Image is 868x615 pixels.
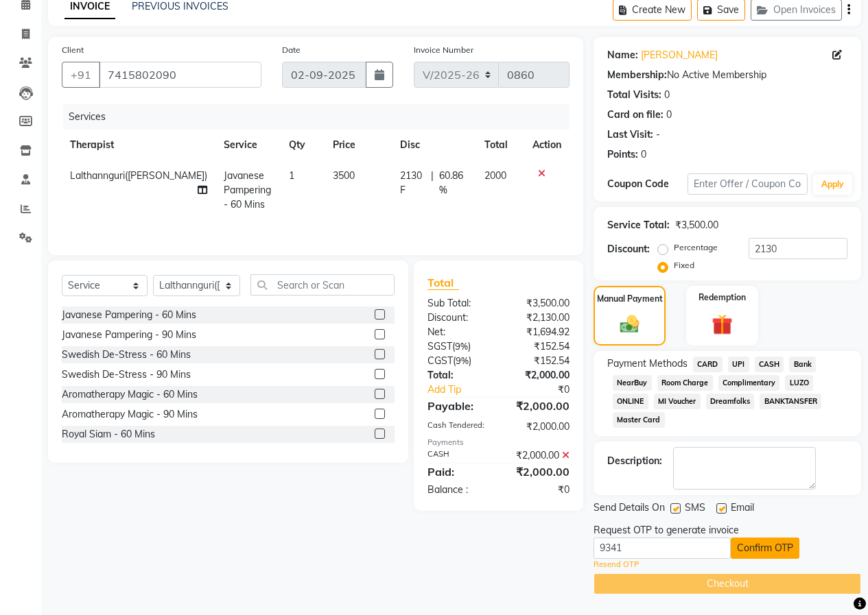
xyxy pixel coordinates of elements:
div: CASH [417,448,499,463]
span: 2130 F [400,169,425,197]
div: ₹3,500.00 [675,218,718,232]
div: ( ) [417,354,499,368]
div: Aromatherapy Magic - 60 Mins [62,387,198,402]
div: Royal Siam - 60 Mins [62,427,155,442]
span: Javanese Pampering - 60 Mins [224,169,271,210]
button: Apply [813,174,852,195]
div: ₹2,130.00 [498,311,580,325]
label: Manual Payment [597,293,663,305]
span: CASH [755,357,784,372]
div: Payments [427,437,570,448]
div: Sub Total: [417,296,499,311]
div: ₹2,000.00 [498,420,580,434]
div: Payable: [417,398,499,414]
div: Total: [417,368,499,383]
div: Card on file: [607,108,664,122]
th: Price [325,130,392,160]
span: Room Charge [657,375,713,391]
span: ONLINE [613,394,648,409]
span: SMS [685,501,705,518]
div: ₹0 [498,483,580,497]
span: 2000 [484,169,506,182]
div: ₹2,000.00 [498,368,580,383]
button: Confirm OTP [731,538,799,559]
div: ₹3,500.00 [498,296,580,311]
div: Paid: [417,463,499,480]
div: Services [63,104,580,130]
label: Percentage [674,241,718,254]
div: Service Total: [607,218,670,232]
div: Discount: [417,311,499,325]
th: Total [476,130,524,160]
div: Last Visit: [607,128,653,142]
th: Therapist [62,130,215,160]
label: Date [282,44,301,56]
label: Client [62,44,84,56]
div: ₹152.54 [498,354,580,368]
span: 9% [455,341,468,352]
div: Swedish De-Stress - 90 Mins [62,367,191,382]
a: Add Tip [417,383,512,397]
div: Javanese Pampering - 60 Mins [62,308,196,322]
div: ₹1,694.92 [498,325,580,339]
span: NearBuy [613,375,652,391]
div: Swedish De-Stress - 60 Mins [62,348,191,362]
div: ₹0 [512,383,580,397]
div: Aromatherapy Magic - 90 Mins [62,407,198,422]
div: Description: [607,454,662,468]
div: Net: [417,325,499,339]
div: ₹152.54 [498,339,580,354]
span: Bank [789,357,816,372]
span: Total [427,276,459,290]
div: ₹2,000.00 [498,463,580,480]
span: Master Card [613,412,665,428]
a: [PERSON_NAME] [641,48,718,62]
div: Javanese Pampering - 90 Mins [62,328,196,342]
div: Points: [607,147,638,162]
span: 60.86 % [439,169,468,197]
div: Membership: [607,68,667,82]
th: Disc [392,130,476,160]
span: Payment Methods [607,357,688,371]
div: ₹2,000.00 [498,448,580,463]
th: Action [524,130,570,160]
span: Email [731,501,754,518]
div: Name: [607,48,638,62]
label: Invoice Number [414,44,473,56]
div: Discount: [607,242,650,256]
input: Search or Scan [250,274,395,296]
span: BANKTANSFER [760,394,821,409]
a: Resend OTP [594,559,639,570]
span: 1 [289,169,294,182]
div: Request OTP to generate invoice [594,523,739,538]
div: No Active Membership [607,68,847,82]
label: Redemption [699,291,746,304]
div: Balance : [417,483,499,497]
span: Lalthannguri([PERSON_NAME]) [70,169,207,182]
span: CGST [427,354,453,367]
img: _cash.svg [614,313,646,335]
th: Service [215,130,281,160]
div: 0 [666,108,672,122]
div: 0 [664,88,670,102]
span: Complimentary [718,375,780,391]
div: Cash Tendered: [417,420,499,434]
div: Total Visits: [607,88,661,102]
img: _gift.svg [705,312,739,337]
span: MI Voucher [654,394,701,409]
div: ₹2,000.00 [498,398,580,414]
span: 9% [456,355,469,366]
span: CARD [693,357,723,372]
div: 0 [641,147,646,162]
input: Search by Name/Mobile/Email/Code [99,62,261,88]
div: Coupon Code [607,177,688,191]
button: +91 [62,62,100,88]
span: Dreamfolks [706,394,755,409]
span: Send Details On [594,501,665,518]
label: Fixed [674,259,694,272]
div: ( ) [417,339,499,354]
span: UPI [728,357,749,372]
span: 3500 [333,169,355,182]
input: Enter Offer / Coupon Code [688,173,808,195]
span: SGST [427,340,452,352]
